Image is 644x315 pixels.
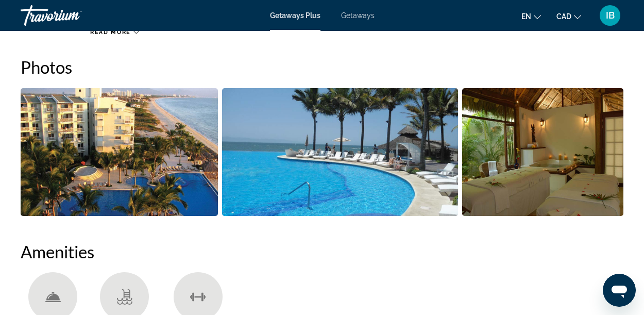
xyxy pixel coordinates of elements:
[603,274,636,307] iframe: Button to launch messaging window
[21,57,623,77] h2: Photos
[341,11,375,20] a: Getaways
[556,12,571,21] span: CAD
[222,88,458,217] button: Open full-screen image slider
[521,12,531,21] span: en
[21,2,124,29] a: Travorium
[21,88,218,217] button: Open full-screen image slider
[270,11,320,20] a: Getaways Plus
[597,5,623,26] button: User Menu
[90,29,131,36] span: Read more
[90,28,139,36] button: Read more
[606,10,615,21] span: IB
[21,241,623,262] h2: Amenities
[521,9,541,24] button: Change language
[556,9,581,24] button: Change currency
[462,88,623,217] button: Open full-screen image slider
